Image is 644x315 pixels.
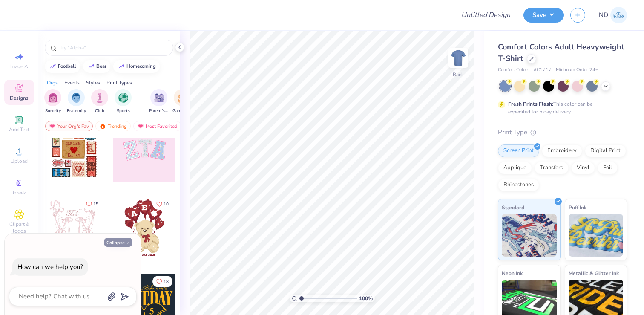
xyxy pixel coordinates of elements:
[49,123,56,129] img: most_fav.gif
[137,123,144,129] img: most_fav.gif
[47,79,58,87] div: Orgs
[498,42,624,64] span: Comfort Colors Adult Heavyweight T-Shirt
[178,93,187,103] img: Game Day Image
[72,93,81,103] img: Fraternity Image
[508,100,613,116] div: This color can be expedited for 5 day delivery.
[9,63,29,70] span: Image AI
[82,198,102,210] button: Like
[96,64,106,69] div: bear
[133,121,181,131] div: Most Favorited
[149,108,169,114] span: Parent's Weekend
[117,108,130,114] span: Sports
[585,144,626,157] div: Digital Print
[172,89,192,114] button: filter button
[95,121,131,131] div: Trending
[45,108,61,114] span: Sorority
[45,60,80,73] button: football
[118,64,125,69] img: trend_line.gif
[534,66,552,74] span: # C1717
[152,276,172,287] button: Like
[508,101,553,107] strong: Fresh Prints Flash:
[83,60,110,73] button: bear
[115,89,132,114] button: filter button
[67,108,86,114] span: Fraternity
[498,127,627,137] div: Print Type
[44,89,61,114] div: filter for Sorority
[569,269,619,277] span: Metallic & Glitter Ink
[164,280,169,284] span: 18
[571,162,595,174] div: Vinyl
[9,126,29,133] span: Add Text
[126,64,156,69] div: homecoming
[67,89,86,114] button: filter button
[44,89,61,114] button: filter button
[154,93,164,103] img: Parent's Weekend Image
[45,121,93,131] div: Your Org's Fav
[11,158,28,165] span: Upload
[10,95,29,101] span: Designs
[13,189,26,196] span: Greek
[91,89,108,114] div: filter for Club
[454,6,517,23] input: Untitled Design
[95,93,104,103] img: Club Image
[598,162,618,174] div: Foil
[64,79,80,87] div: Events
[502,203,524,212] span: Standard
[17,263,83,271] div: How can we help you?
[498,179,539,191] div: Rhinestones
[502,269,523,277] span: Neon Ink
[498,162,532,174] div: Applique
[502,214,557,257] img: Standard
[86,79,100,87] div: Styles
[106,79,132,87] div: Print Types
[95,108,104,114] span: Club
[172,108,192,114] span: Game Day
[164,202,169,206] span: 10
[535,162,569,174] div: Transfers
[172,89,192,114] div: filter for Game Day
[99,123,106,129] img: trending.gif
[599,10,608,20] span: ND
[91,89,108,114] button: filter button
[523,8,564,23] button: Save
[93,202,98,206] span: 15
[556,66,598,74] span: Minimum Order: 24 +
[498,66,529,74] span: Comfort Colors
[4,221,34,234] span: Clipart & logos
[49,64,56,69] img: trend_line.gif
[104,238,132,247] button: Collapse
[542,144,582,157] div: Embroidery
[453,71,464,78] div: Back
[149,89,169,114] div: filter for Parent's Weekend
[113,60,160,73] button: homecoming
[67,89,86,114] div: filter for Fraternity
[115,89,132,114] div: filter for Sports
[610,7,627,23] img: Neha Daga
[149,89,169,114] button: filter button
[599,7,627,23] a: ND
[498,144,539,157] div: Screen Print
[58,64,76,69] div: football
[569,203,586,212] span: Puff Ink
[88,64,95,69] img: trend_line.gif
[359,295,373,302] span: 100 %
[59,43,168,52] input: Try "Alpha"
[118,93,128,103] img: Sports Image
[152,198,172,210] button: Like
[48,93,58,103] img: Sorority Image
[450,49,467,66] img: Back
[569,214,624,257] img: Puff Ink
